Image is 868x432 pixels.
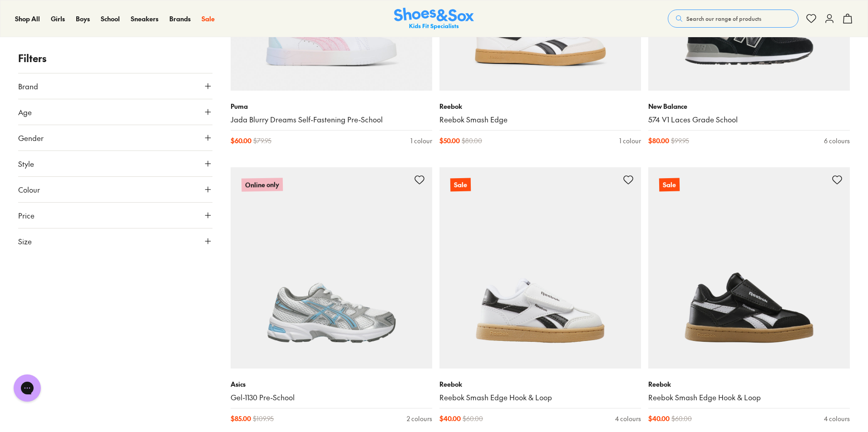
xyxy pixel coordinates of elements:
[18,184,40,195] span: Colour
[18,210,35,221] span: Price
[686,15,761,23] span: Search our range of products
[671,136,689,146] span: $ 99.95
[648,102,850,111] p: New Balance
[439,414,461,423] span: $ 40.00
[394,8,474,30] a: Shoes & Sox
[439,102,641,111] p: Reebok
[231,393,432,403] a: Gel-1130 Pre-School
[824,136,850,146] div: 6 colours
[231,167,432,369] a: Online only
[439,393,641,403] a: Reebok Smash Edge Hook & Loop
[202,14,215,23] span: Sale
[394,8,474,30] img: SNS_Logo_Responsive.svg
[648,414,670,423] span: $ 40.00
[231,379,432,389] p: Asics
[18,158,34,169] span: Style
[18,236,32,247] span: Size
[615,414,641,423] div: 4 colours
[18,51,212,66] p: Filters
[131,14,158,24] a: Sneakers
[439,379,641,389] p: Reebok
[253,136,271,146] span: $ 79.95
[18,99,212,125] button: Age
[648,167,850,369] a: Sale
[18,81,38,92] span: Brand
[18,151,212,176] button: Style
[18,125,212,150] button: Gender
[131,14,158,23] span: Sneakers
[76,14,90,23] span: Boys
[15,14,40,23] span: Shop All
[9,371,45,405] iframe: Gorgias live chat messenger
[407,414,432,423] div: 2 colours
[101,14,120,23] span: School
[462,136,482,146] span: $ 80.00
[439,115,641,125] a: Reebok Smash Edge
[231,115,432,125] a: Jada Blurry Dreams Self-Fastening Pre-School
[231,136,252,146] span: $ 60.00
[18,132,44,143] span: Gender
[18,228,212,254] button: Size
[231,102,432,111] p: Puma
[76,14,90,24] a: Boys
[18,107,32,117] span: Age
[410,136,432,146] div: 1 colour
[439,136,460,146] span: $ 50.00
[242,178,283,192] p: Online only
[18,73,212,99] button: Brand
[51,14,65,24] a: Girls
[202,14,215,24] a: Sale
[824,414,850,423] div: 4 colours
[648,393,850,403] a: Reebok Smash Edge Hook & Loop
[648,136,669,146] span: $ 80.00
[659,178,680,192] p: Sale
[101,14,120,24] a: School
[15,14,40,24] a: Shop All
[18,177,212,202] button: Colour
[169,14,191,24] a: Brands
[439,167,641,369] a: Sale
[648,379,850,389] p: Reebok
[668,10,799,28] button: Search our range of products
[463,414,483,423] span: $ 60.00
[648,115,850,125] a: 574 V1 Laces Grade School
[169,14,191,23] span: Brands
[619,136,641,146] div: 1 colour
[671,414,692,423] span: $ 60.00
[450,178,471,192] p: Sale
[231,414,251,423] span: $ 85.00
[51,14,65,23] span: Girls
[18,203,212,228] button: Price
[253,414,274,423] span: $ 109.95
